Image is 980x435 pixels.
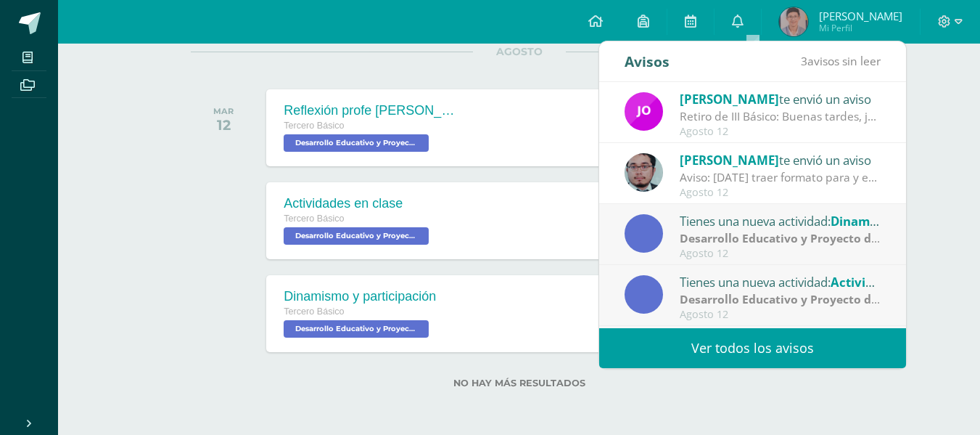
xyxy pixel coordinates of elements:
div: te envió un aviso [680,89,881,108]
span: Actividades en clase [831,274,953,290]
div: Aviso: Mañana traer formato para y escuadra y libro para empezar con los isometricos [680,169,881,186]
span: Desarrollo Educativo y Proyecto de Vida 'B' [284,227,429,245]
span: Tercero Básico [284,121,344,131]
div: Agosto 12 [680,126,881,138]
span: [PERSON_NAME] [680,152,779,168]
span: [PERSON_NAME] [819,9,902,23]
span: Tercero Básico [284,214,344,224]
strong: Desarrollo Educativo y Proyecto de Vida [680,291,905,307]
span: 3 [801,53,807,69]
span: AGOSTO [473,45,566,58]
div: Tienes una nueva actividad: [680,272,881,291]
label: No hay más resultados [191,378,847,389]
div: Actividades en clase [284,196,432,211]
span: Desarrollo Educativo y Proyecto de Vida 'B' [284,320,429,338]
div: | Zona [680,291,881,308]
a: Ver todos los avisos [599,328,906,368]
img: 5fac68162d5e1b6fbd390a6ac50e103d.png [625,153,663,192]
span: Desarrollo Educativo y Proyecto de Vida 'B' [284,134,429,152]
strong: Desarrollo Educativo y Proyecto de Vida [680,230,905,246]
div: Agosto 12 [680,309,881,321]
span: [PERSON_NAME] [680,91,779,107]
span: avisos sin leer [801,53,881,69]
div: Tienes una nueva actividad: [680,211,881,230]
div: Dinamismo y participación [284,289,436,304]
div: Avisos [625,41,670,81]
img: 6614adf7432e56e5c9e182f11abb21f1.png [625,92,663,131]
div: te envió un aviso [680,150,881,169]
div: MAR [213,106,234,116]
span: Tercero Básico [284,306,344,317]
div: | Zona [680,230,881,247]
div: Agosto 12 [680,187,881,199]
span: Mi Perfil [819,22,902,34]
div: Reflexión profe [PERSON_NAME] [284,103,458,118]
div: Retiro de III Básico: Buenas tardes, jóvenes. Solo les recuerdo a quienes aún no han entregado la... [680,108,881,125]
div: 12 [213,116,234,134]
div: Agosto 12 [680,248,881,260]
img: 9ccb69e3c28bfc63e59a54b2b2b28f1c.png [779,7,808,36]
